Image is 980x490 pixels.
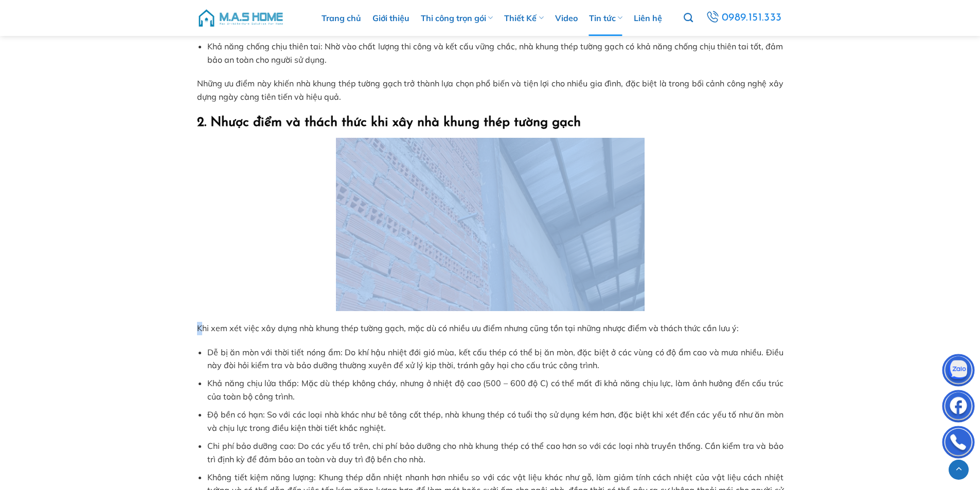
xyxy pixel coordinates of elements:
[722,9,782,27] span: 0989.151.333
[336,138,645,312] img: 2024 có nên xây nhà khung thép tường gạch? 2
[943,428,974,459] img: Phone
[207,441,783,464] span: Chi phí bảo dưỡng cao: Do các yếu tố trên, chi phí bảo dưỡng cho nhà khung thép có thể cao hơn so...
[943,356,974,387] img: Zalo
[207,41,783,65] span: Khả năng chống chịu thiên tai: Nhờ vào chất lượng thi công và kết cấu vững chắc, nhà khung thép t...
[197,116,581,129] b: 2. Nhược điểm và thách thức khi xây nhà khung thép tường gạch
[684,7,693,29] a: Tìm kiếm
[949,460,969,480] a: Lên đầu trang
[197,3,284,33] img: M.A.S HOME – Tổng Thầu Thiết Kế Và Xây Nhà Trọn Gói
[197,323,739,333] span: Khi xem xét việc xây dựng nhà khung thép tường gạch, mặc dù có nhiều ưu điểm nhưng cũng tồn tại n...
[207,347,783,371] span: Dễ bị ăn mòn với thời tiết nóng ẩm: Do khí hậu nhiệt đới gió mùa, kết cấu thép có thể bị ăn mòn, ...
[197,78,783,102] span: Những ưu điểm này khiến nhà khung thép tường gạch trở thành lựa chọn phổ biến và tiện lợi cho nhi...
[207,409,783,433] span: Độ bền có hạn: So với các loại nhà khác như bê tông cốt thép, nhà khung thép có tuổi thọ sử dụng ...
[207,378,783,402] span: Khả năng chịu lửa thấp: Mặc dù thép không cháy, nhưng ở nhiệt độ cao (500 – 600 độ C) có thể mất ...
[943,392,974,423] img: Facebook
[704,9,783,27] a: 0989.151.333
